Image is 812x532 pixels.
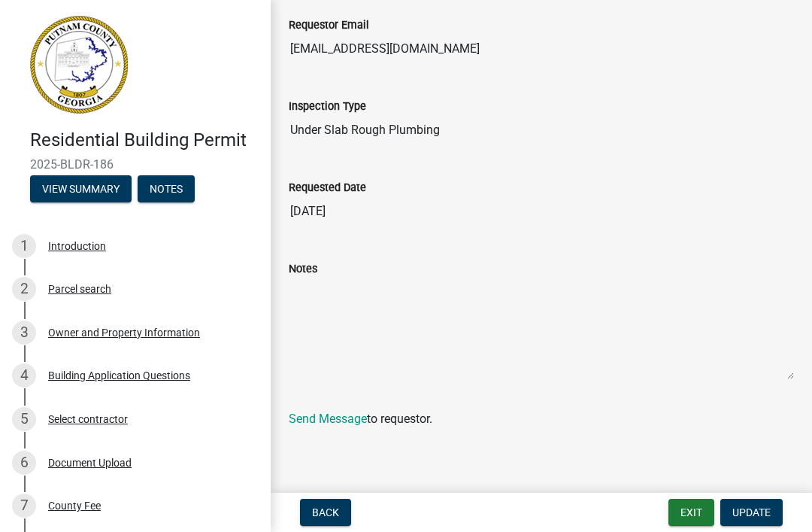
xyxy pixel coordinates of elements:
[289,264,317,275] label: Notes
[30,175,132,202] button: View Summary
[48,370,190,381] div: Building Application Questions
[48,500,101,511] div: County Fee
[12,234,36,258] div: 1
[12,451,36,475] div: 6
[138,184,195,196] wm-modal-confirm: Notes
[48,241,106,251] div: Introduction
[30,129,259,151] h4: Residential Building Permit
[12,494,36,518] div: 7
[720,499,783,526] button: Update
[300,499,351,526] button: Back
[12,363,36,388] div: 4
[48,414,128,424] div: Select contractor
[12,407,36,431] div: 5
[12,321,36,345] div: 3
[289,183,366,193] label: Requested Date
[30,157,241,172] span: 2025-BLDR-186
[48,458,132,468] div: Document Upload
[30,184,132,196] wm-modal-confirm: Summary
[48,327,200,338] div: Owner and Property Information
[668,499,714,526] button: Exit
[289,412,367,426] a: Send Message
[30,16,128,114] img: Putnam County, Georgia
[12,277,36,301] div: 2
[732,506,771,518] span: Update
[289,20,369,31] label: Requestor Email
[138,175,195,202] button: Notes
[312,506,339,518] span: Back
[48,284,111,294] div: Parcel search
[289,102,366,112] label: Inspection Type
